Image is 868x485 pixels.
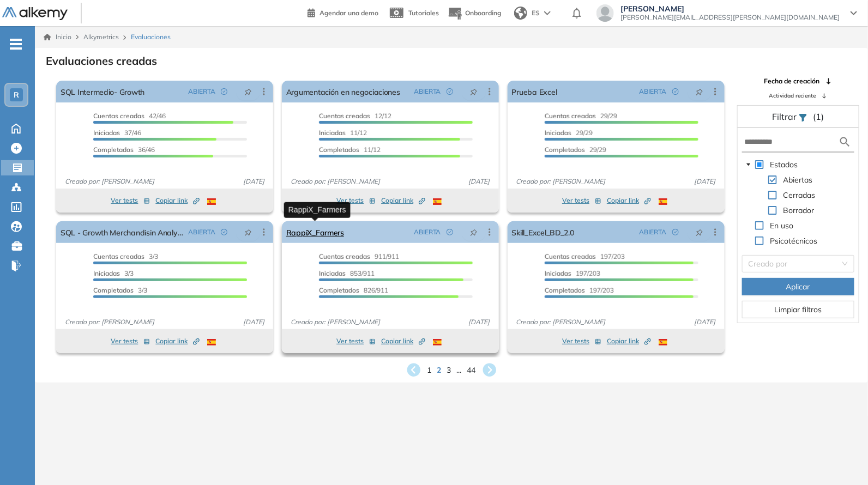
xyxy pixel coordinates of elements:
[545,129,571,137] span: Iniciadas
[244,87,252,96] span: pushpin
[433,339,442,345] img: ESP
[414,87,441,96] span: ABIERTA
[770,236,818,246] span: Psicotécnicos
[381,196,425,205] span: Copiar link
[770,160,798,169] span: Estados
[545,145,606,154] span: 29/29
[188,87,215,96] span: ABIERTA
[742,301,854,318] button: Limpiar filtros
[772,111,799,122] span: Filtrar
[532,8,540,18] span: ES
[61,81,144,102] a: SQL Intermedio- Growth
[2,7,68,21] img: Logo
[319,129,346,137] span: Iniciadas
[696,87,703,96] span: pushpin
[188,227,215,237] span: ABIERTA
[839,135,852,149] img: search icon
[319,145,381,154] span: 11/12
[319,286,359,294] span: Completados
[742,278,854,295] button: Aplicar
[447,229,453,235] span: check-circle
[320,9,378,17] span: Agendar una demo
[620,13,840,22] span: [PERSON_NAME][EMAIL_ADDRESS][PERSON_NAME][DOMAIN_NAME]
[336,335,376,348] button: Ver tests
[545,269,571,277] span: Iniciadas
[447,365,451,376] span: 3
[544,11,551,15] img: arrow
[427,365,432,376] span: 1
[433,198,442,205] img: ESP
[545,252,596,260] span: Cuentas creadas
[44,32,71,42] a: Inicio
[470,228,478,237] span: pushpin
[286,177,384,186] span: Creado por: [PERSON_NAME]
[93,269,120,277] span: Iniciadas
[783,175,813,185] span: Abiertas
[512,177,610,186] span: Creado por: [PERSON_NAME]
[93,145,155,154] span: 36/46
[284,202,351,217] div: RappiX_Farmers
[93,269,134,277] span: 3/3
[319,269,375,277] span: 853/911
[308,5,378,19] a: Agendar una demo
[155,194,200,207] button: Copiar link
[93,286,147,294] span: 3/3
[768,234,820,247] span: Psicotécnicos
[545,252,625,260] span: 197/203
[764,76,820,86] span: Fecha de creación
[545,145,585,154] span: Completados
[61,317,159,327] span: Creado por: [PERSON_NAME]
[545,286,585,294] span: Completados
[93,252,158,260] span: 3/3
[607,196,651,205] span: Copiar link
[10,43,22,45] i: -
[640,87,667,96] span: ABIERTA
[465,9,501,17] span: Onboarding
[236,223,260,241] button: pushpin
[61,221,184,243] a: SQL - Growth Merchandisin Analyst
[111,335,150,348] button: Ver tests
[414,227,441,237] span: ABIERTA
[93,129,120,137] span: Iniciadas
[207,339,216,345] img: ESP
[512,317,610,327] span: Creado por: [PERSON_NAME]
[93,286,134,294] span: Completados
[111,194,150,207] button: Ver tests
[336,194,376,207] button: Ver tests
[457,365,462,376] span: ...
[221,229,227,235] span: check-circle
[781,204,817,217] span: Borrador
[319,112,370,120] span: Cuentas creadas
[286,221,344,243] a: RappiX_Farmers
[620,4,840,13] span: [PERSON_NAME]
[640,227,667,237] span: ABIERTA
[659,198,667,205] img: ESP
[607,335,651,348] button: Copiar link
[448,2,501,25] button: Onboarding
[239,317,269,327] span: [DATE]
[93,129,141,137] span: 37/46
[207,198,216,205] img: ESP
[93,112,166,120] span: 42/46
[319,252,399,260] span: 911/911
[155,196,200,205] span: Copiar link
[696,228,703,237] span: pushpin
[688,83,712,100] button: pushpin
[462,223,486,241] button: pushpin
[562,335,601,348] button: Ver tests
[786,281,810,293] span: Aplicar
[221,88,227,95] span: check-circle
[770,221,794,231] span: En uso
[769,92,816,100] span: Actividad reciente
[783,190,816,200] span: Cerradas
[467,365,476,376] span: 44
[512,221,574,243] a: Skill_Excel_BD_2.0
[607,194,651,207] button: Copiar link
[437,365,442,376] span: 2
[562,194,601,207] button: Ver tests
[83,33,119,41] span: Alkymetrics
[381,194,425,207] button: Copiar link
[746,162,751,167] span: caret-down
[239,177,269,186] span: [DATE]
[381,335,425,348] button: Copiar link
